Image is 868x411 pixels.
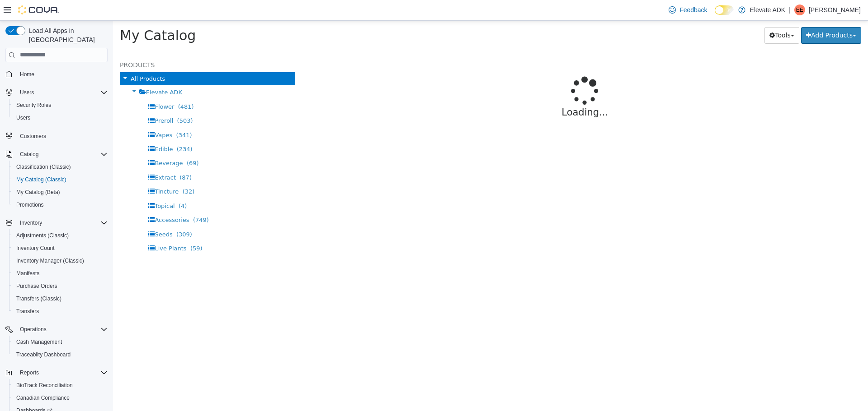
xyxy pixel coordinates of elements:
span: (59) [77,224,90,231]
button: Reports [16,367,42,378]
span: Inventory [20,219,42,226]
a: Transfers (Classic) [13,293,65,304]
a: Security Roles [13,100,55,111]
button: Tools [651,6,686,23]
a: My Catalog (Classic) [13,174,70,185]
button: Transfers (Classic) [9,292,111,305]
button: Adjustments (Classic) [9,229,111,242]
span: Inventory Manager (Classic) [16,257,84,264]
button: Cash Management [9,336,111,348]
button: Add Products [688,6,748,23]
button: Purchase Orders [9,280,111,292]
button: My Catalog (Classic) [9,173,111,186]
span: Manifests [13,268,108,279]
span: Transfers (Classic) [13,293,108,304]
a: Cash Management [13,337,66,347]
span: Live Plants [42,224,73,231]
a: Canadian Compliance [13,393,73,403]
span: (309) [63,210,79,217]
button: Customers [2,129,111,143]
span: Security Roles [13,100,108,111]
button: Transfers [9,305,111,318]
a: Promotions [13,199,47,210]
span: Flower [42,83,61,89]
button: Promotions [9,199,111,211]
a: Traceabilty Dashboard [13,349,74,360]
a: Feedback [665,1,711,19]
a: Home [16,69,38,80]
span: Promotions [13,199,108,210]
span: Customers [16,130,108,142]
a: Classification (Classic) [13,162,75,172]
p: Elevate ADK [750,5,786,15]
h5: Products [7,39,182,50]
a: Customers [16,131,50,142]
span: Inventory [16,217,108,228]
span: (69) [74,139,86,146]
span: Feedback [679,5,707,14]
button: Inventory Manager (Classic) [9,254,111,267]
button: BioTrack Reconciliation [9,379,111,392]
span: Extract [42,153,63,160]
span: Customers [20,133,46,140]
a: Users [13,112,34,123]
span: Operations [16,324,108,335]
button: Users [9,111,111,124]
p: | [789,5,791,15]
span: Classification (Classic) [16,163,71,171]
span: Classification (Classic) [13,162,108,172]
span: (234) [64,125,80,132]
span: Users [20,89,34,96]
span: Load All Apps in [GEOGRAPHIC_DATA] [25,26,108,44]
a: Adjustments (Classic) [13,230,72,241]
span: Canadian Compliance [13,393,108,403]
button: Inventory [16,217,46,228]
span: Purchase Orders [13,281,108,291]
span: Promotions [16,201,44,208]
button: Classification (Classic) [9,161,111,173]
span: Security Roles [16,102,51,109]
span: BioTrack Reconciliation [16,382,73,389]
button: Catalog [16,149,42,160]
span: Vapes [42,111,59,118]
span: Traceabilty Dashboard [13,349,108,360]
span: My Catalog (Classic) [16,176,66,183]
span: Users [13,112,108,123]
span: Purchase Orders [16,282,57,290]
p: [PERSON_NAME] [809,5,861,15]
span: (749) [80,196,96,203]
div: Eli Emery [794,5,805,15]
span: Reports [16,367,108,378]
span: Catalog [20,151,38,158]
button: Operations [16,324,50,335]
span: Accessories [42,196,76,203]
span: Home [20,71,34,78]
span: Cash Management [13,337,108,347]
span: My Catalog (Beta) [16,189,60,196]
a: Purchase Orders [13,281,61,291]
span: EE [796,5,803,15]
a: My Catalog (Beta) [13,187,64,198]
span: Tincture [42,167,66,174]
span: Catalog [16,149,108,160]
a: Inventory Count [13,243,58,254]
span: Preroll [42,97,60,103]
span: Seeds [42,210,59,217]
span: Elevate ADK [33,68,69,75]
button: Users [16,87,38,98]
img: Cova [18,5,59,14]
input: Dark Mode [715,5,734,15]
span: Home [16,69,108,80]
a: BioTrack Reconciliation [13,380,76,391]
span: (341) [63,111,79,118]
button: Operations [2,323,111,336]
span: Transfers [13,306,108,317]
button: Canadian Compliance [9,392,111,404]
button: Manifests [9,267,111,280]
span: Users [16,114,30,121]
span: (32) [70,167,82,174]
span: My Catalog [7,7,83,23]
span: Traceabilty Dashboard [16,351,71,358]
span: My Catalog (Beta) [13,187,108,198]
button: Inventory [2,217,111,229]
